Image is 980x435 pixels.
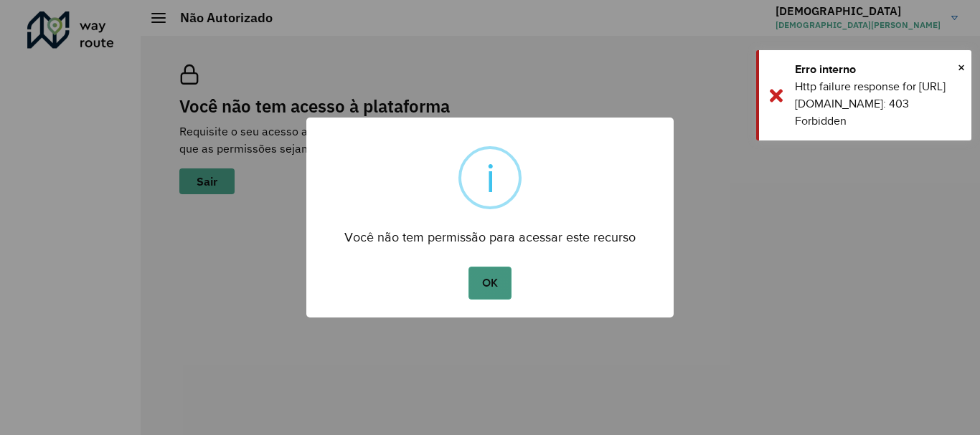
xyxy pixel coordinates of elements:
[468,267,511,300] button: OK
[795,61,961,78] div: Erro interno
[795,78,961,130] div: Http failure response for [URL][DOMAIN_NAME]: 403 Forbidden
[958,57,965,78] span: ×
[306,216,674,249] div: Você não tem permissão para acessar este recurso
[958,57,965,78] button: Close
[486,149,495,206] div: i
